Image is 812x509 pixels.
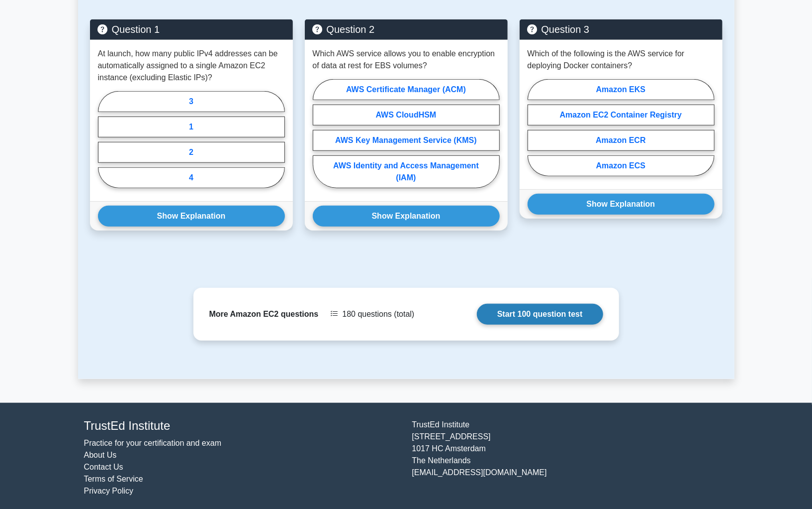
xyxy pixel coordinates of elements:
button: Show Explanation [313,206,500,227]
label: 1 [98,117,285,137]
p: Which of the following is the AWS service for deploying Docker containers? [528,48,715,72]
button: Show Explanation [98,206,285,227]
label: 3 [98,91,285,112]
h5: Question 2 [313,23,500,35]
p: At launch, how many public IPv4 addresses can be automatically assigned to a single Amazon EC2 in... [98,48,285,84]
label: AWS Key Management Service (KMS) [313,130,500,151]
label: Amazon ECS [528,155,715,176]
h5: Question 1 [98,23,285,35]
label: Amazon ECR [528,130,715,151]
a: Contact Us [84,463,123,471]
p: Which AWS service allows you to enable encryption of data at rest for EBS volumes? [313,48,500,72]
label: AWS Identity and Access Management (IAM) [313,155,500,188]
label: Amazon EKS [528,79,715,100]
label: 4 [98,167,285,188]
a: About Us [84,451,117,459]
label: AWS CloudHSM [313,105,500,126]
label: 2 [98,142,285,163]
button: Show Explanation [528,194,715,215]
a: Start 100 question test [477,304,603,325]
label: AWS Certificate Manager (ACM) [313,79,500,100]
a: Terms of Service [84,475,143,483]
a: Privacy Policy [84,487,134,495]
h5: Question 3 [528,23,715,35]
div: TrustEd Institute [STREET_ADDRESS] 1017 HC Amsterdam The Netherlands [EMAIL_ADDRESS][DOMAIN_NAME] [406,419,734,497]
a: Practice for your certification and exam [84,439,222,447]
label: Amazon EC2 Container Registry [528,105,715,126]
h4: TrustEd Institute [84,419,400,433]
